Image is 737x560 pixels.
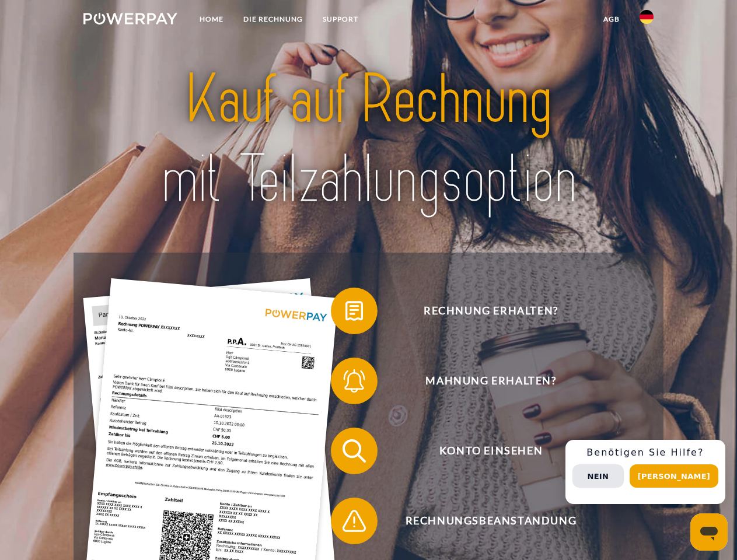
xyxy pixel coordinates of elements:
img: logo-powerpay-white.svg [83,13,177,24]
div: Schnellhilfe [565,440,725,504]
button: Nein [572,464,624,488]
a: SUPPORT [313,9,368,30]
a: Home [190,9,233,30]
a: agb [593,9,630,30]
button: Rechnung erhalten? [331,288,634,334]
img: de [640,10,654,24]
span: Mahnung erhalten? [348,358,634,404]
iframe: Schaltfläche zum Öffnen des Messaging-Fensters [690,513,728,551]
img: title-powerpay_de.svg [111,56,626,223]
img: qb_bill.svg [340,296,369,325]
button: [PERSON_NAME] [630,464,718,488]
img: qb_bell.svg [340,366,369,395]
span: Rechnung erhalten? [348,288,634,334]
h3: Benötigen Sie Hilfe? [572,447,718,459]
button: Konto einsehen [331,428,634,474]
span: Rechnungsbeanstandung [348,498,634,544]
button: Rechnungsbeanstandung [331,498,634,544]
button: Mahnung erhalten? [331,358,634,404]
img: qb_warning.svg [340,506,369,535]
img: qb_search.svg [340,436,369,466]
span: Konto einsehen [348,428,634,474]
a: DIE RECHNUNG [233,9,313,30]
